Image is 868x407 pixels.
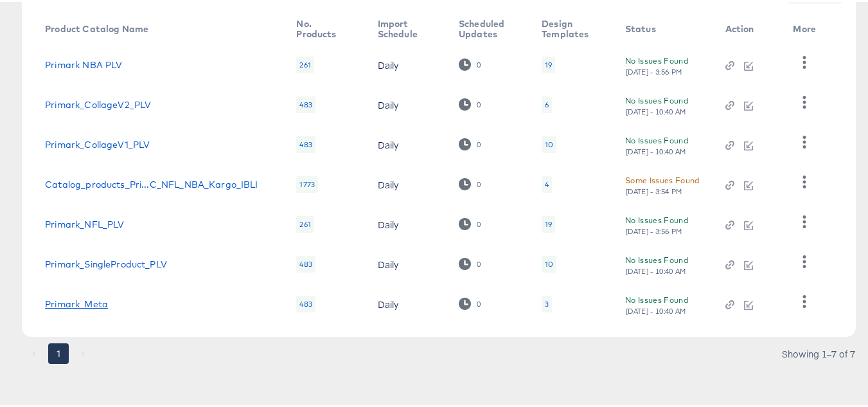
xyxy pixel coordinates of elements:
[45,58,122,68] a: Primark NBA PLV
[296,214,314,231] div: 261
[45,257,167,267] a: Primark_SingleProduct_PLV
[368,83,448,123] td: Daily
[545,257,553,267] div: 10
[368,242,448,282] td: Daily
[368,203,448,242] td: Daily
[459,256,481,268] div: 0
[296,254,315,271] div: 483
[542,214,555,231] div: 19
[45,177,258,188] a: Catalog_products_Pri...C_NFL_NBA_Kargo_IBLI
[459,17,516,37] div: Scheduled Updates
[542,134,556,151] div: 10
[296,17,351,37] div: No. Products
[625,185,683,194] div: [DATE] - 3:54 PM
[542,55,555,71] div: 19
[296,174,318,191] div: 1773
[368,282,448,322] td: Daily
[459,96,481,109] div: 0
[368,163,448,203] td: Daily
[48,341,69,362] button: page 1
[781,347,856,356] div: Showing 1–7 of 7
[476,178,481,187] div: 0
[459,216,481,228] div: 0
[625,172,700,194] button: Some Issues Found[DATE] - 3:54 PM
[545,58,552,68] div: 19
[296,294,315,311] div: 483
[542,17,599,37] div: Design Templates
[476,298,481,307] div: 0
[625,172,700,185] div: Some Issues Found
[476,218,481,227] div: 0
[296,95,315,111] div: 483
[476,59,481,68] div: 0
[296,55,314,71] div: 261
[45,138,150,148] a: Primark_CollageV1_PLV
[45,297,108,307] a: Primark_Meta
[542,254,556,271] div: 10
[476,138,481,147] div: 0
[542,174,552,191] div: 4
[459,136,481,149] div: 0
[545,297,549,307] div: 3
[459,296,481,308] div: 0
[783,12,831,43] th: More
[22,341,95,362] nav: pagination navigation
[545,217,552,228] div: 19
[476,258,481,267] div: 0
[45,98,151,108] a: Primark_CollageV2_PLV
[296,134,315,151] div: 483
[378,17,433,37] div: Import Schedule
[545,138,553,148] div: 10
[545,177,549,188] div: 4
[459,57,481,69] div: 0
[545,98,549,108] div: 6
[542,95,552,111] div: 6
[368,123,448,163] td: Daily
[368,43,448,83] td: Daily
[476,98,481,107] div: 0
[542,294,552,311] div: 3
[615,12,715,43] th: Status
[715,12,783,43] th: Action
[459,176,481,188] div: 0
[45,22,148,32] div: Product Catalog Name
[45,217,124,228] a: Primark_NFL_PLV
